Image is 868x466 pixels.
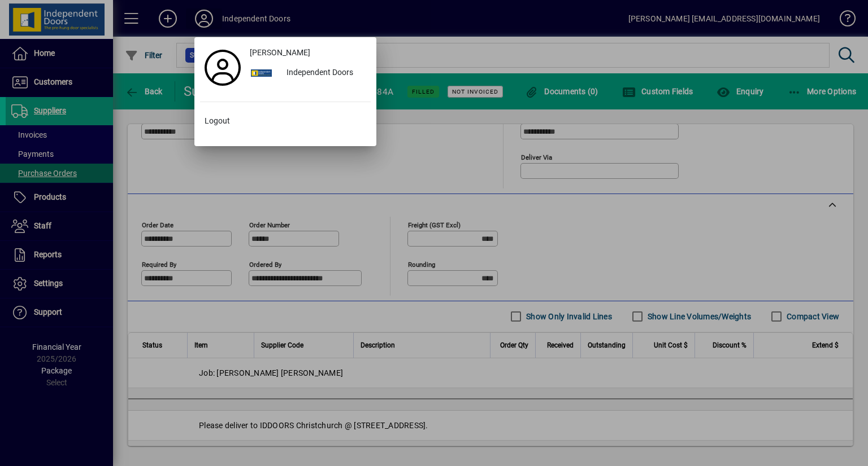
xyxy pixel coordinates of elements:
span: [PERSON_NAME] [250,47,310,59]
button: Independent Doors [245,63,371,83]
button: Logout [200,111,371,131]
a: [PERSON_NAME] [245,43,371,63]
div: Independent Doors [277,63,371,83]
span: Logout [205,115,230,127]
a: Profile [200,58,245,78]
